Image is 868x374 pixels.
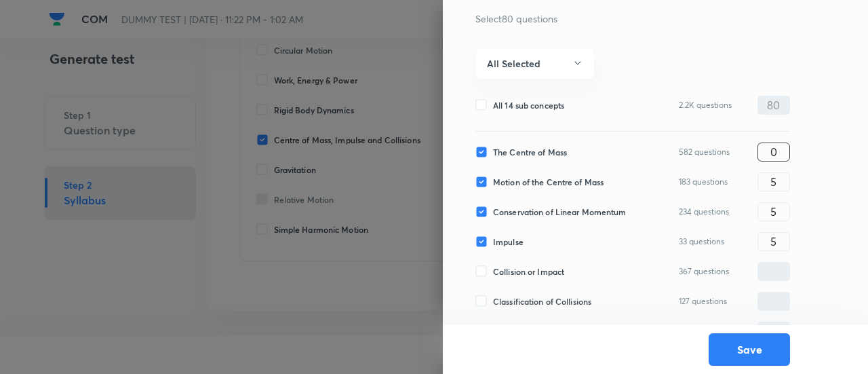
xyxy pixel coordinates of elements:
[493,99,564,111] span: All 14 sub concepts
[493,146,567,158] span: The Centre of Mass
[475,48,595,79] button: All Selected
[709,333,790,366] button: Save
[679,176,728,188] p: 183 questions
[679,99,732,111] p: 2.2K questions
[679,206,729,218] p: 234 questions
[679,295,727,307] p: 127 questions
[487,56,540,71] h6: All Selected
[679,146,730,158] p: 582 questions
[493,176,604,188] span: Motion of the Centre of Mass
[493,265,564,278] span: Collision or Impact
[493,295,591,307] span: Classification of Collisions
[679,236,724,248] p: 33 questions
[493,236,524,248] span: Impulse
[493,206,627,218] span: Conservation of Linear Momentum
[679,265,729,278] p: 367 questions
[475,12,790,26] p: Select 80 questions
